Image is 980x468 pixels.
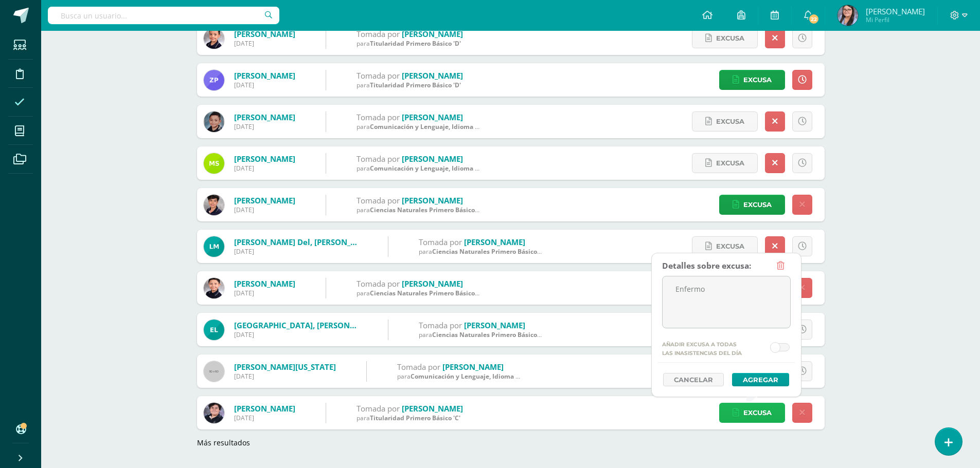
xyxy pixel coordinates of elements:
[866,6,925,16] span: [PERSON_NAME]
[866,15,925,24] span: Mi Perfil
[234,164,295,173] div: [DATE]
[234,330,358,339] div: [DATE]
[234,289,295,297] div: [DATE]
[419,237,462,247] span: Tomada por
[464,320,525,330] a: [PERSON_NAME]
[197,438,250,447] a: Más resultados
[204,236,224,257] img: 4bac9003b40f5ecffd3481e19df978a8.png
[234,414,295,422] div: [DATE]
[234,39,295,48] div: [DATE]
[204,320,224,340] img: d6947e1b14c0c157712125cffc116848.png
[357,205,480,214] div: para
[234,29,295,39] a: [PERSON_NAME]
[402,403,463,414] a: [PERSON_NAME]
[464,237,525,247] a: [PERSON_NAME]
[692,153,758,173] a: Excusa
[402,154,463,164] a: [PERSON_NAME]
[357,414,463,422] div: para
[234,278,295,289] a: [PERSON_NAME]
[743,403,772,422] span: Excusa
[743,195,772,214] span: Excusa
[204,195,224,215] img: 9db1fadc6c412849001306892311ca78.png
[692,236,758,256] a: Excusa
[357,39,463,48] div: para
[357,154,400,164] span: Tomada por
[743,70,772,89] span: Excusa
[432,247,546,256] span: Ciencias Naturales Primero Básico 'B'
[234,70,295,81] a: [PERSON_NAME]
[234,320,378,330] a: [GEOGRAPHIC_DATA], [PERSON_NAME]
[732,373,789,386] button: Agregar
[357,403,400,414] span: Tomada por
[419,320,462,330] span: Tomada por
[397,362,440,372] span: Tomada por
[357,122,480,131] div: para
[48,7,279,24] input: Busca un usuario...
[357,81,463,89] div: para
[357,29,400,39] span: Tomada por
[204,278,224,298] img: cae4a951190df476f83fee71ea53c71f.png
[234,247,358,256] div: [DATE]
[234,112,295,122] a: [PERSON_NAME]
[234,154,295,164] a: [PERSON_NAME]
[357,289,480,297] div: para
[719,403,785,423] a: Excusa
[658,341,749,358] label: Añadir excusa a todas las inasistencias del día
[370,81,461,89] span: Titularidad Primero Básico 'D'
[204,361,224,382] img: 60x60
[397,372,521,381] div: para
[370,205,484,214] span: Ciencias Naturales Primero Básico 'C'
[370,414,460,422] span: Titularidad Primero Básico 'C'
[402,112,463,122] a: [PERSON_NAME]
[716,154,744,173] span: Excusa
[719,195,785,215] a: Excusa
[663,373,724,386] a: Cancelar
[419,247,542,256] div: para
[692,111,758,132] a: Excusa
[402,195,463,205] a: [PERSON_NAME]
[370,289,484,297] span: Ciencias Naturales Primero Básico 'B'
[357,278,400,289] span: Tomada por
[419,330,542,339] div: para
[234,362,336,372] a: [PERSON_NAME][US_STATE]
[204,403,224,423] img: 6f21b780f9245b82cfa49e3341eb54ed.png
[716,29,744,48] span: Excusa
[692,28,758,48] a: Excusa
[234,122,295,131] div: [DATE]
[370,39,461,48] span: Titularidad Primero Básico 'D'
[662,256,751,276] div: Detalles sobre excusa:
[234,237,376,247] a: [PERSON_NAME] Del, [PERSON_NAME]
[716,112,744,131] span: Excusa
[234,372,336,381] div: [DATE]
[838,5,858,26] img: 3701f0f65ae97d53f8a63a338b37df93.png
[234,81,295,89] div: [DATE]
[716,237,744,256] span: Excusa
[204,28,224,49] img: d9b67a90572b49eb4a3657aa9da399fd.png
[204,70,224,90] img: 04cfd1c672d6bba9cebcfd5d7cc5b47b.png
[357,70,400,81] span: Tomada por
[402,70,463,81] a: [PERSON_NAME]
[370,122,583,131] span: Comunicación y Lenguaje, Idioma Extranjero Inglés Primero Básico 'B'
[402,278,463,289] a: [PERSON_NAME]
[234,205,295,214] div: [DATE]
[234,195,295,205] a: [PERSON_NAME]
[411,372,624,381] span: Comunicación y Lenguaje, Idioma Extranjero Inglés Primero Básico 'D'
[234,403,295,414] a: [PERSON_NAME]
[719,70,785,90] a: Excusa
[402,29,463,39] a: [PERSON_NAME]
[204,153,224,174] img: eb5bbdad3df1317cbace9ea5c10f3db1.png
[432,330,546,339] span: Ciencias Naturales Primero Básico 'C'
[357,112,400,122] span: Tomada por
[370,164,583,173] span: Comunicación y Lenguaje, Idioma Extranjero Inglés Primero Básico 'B'
[808,13,819,25] span: 22
[442,362,504,372] a: [PERSON_NAME]
[357,164,480,173] div: para
[663,276,790,328] textarea: Enfermo
[204,111,224,132] img: a1fe0db56b763c03a744fdae939b697d.png
[357,195,400,205] span: Tomada por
